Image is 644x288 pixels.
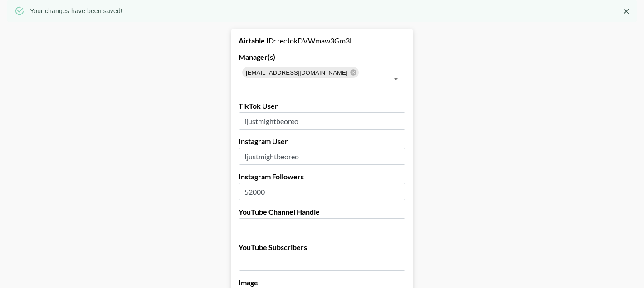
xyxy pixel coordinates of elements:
[239,36,405,45] div: recJokDVWmaw3Gm3l
[239,53,405,62] label: Manager(s)
[239,207,405,216] label: YouTube Channel Handle
[239,137,405,146] label: Instagram User
[242,67,359,78] div: [EMAIL_ADDRESS][DOMAIN_NAME]
[30,3,122,19] div: Your changes have been saved!
[239,36,276,45] strong: Airtable ID:
[390,72,402,85] button: Open
[242,67,351,78] span: [EMAIL_ADDRESS][DOMAIN_NAME]
[239,278,405,287] label: Image
[239,172,405,181] label: Instagram Followers
[239,101,405,110] label: TikTok User
[620,5,633,18] button: Close
[239,243,405,252] label: YouTube Subscribers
